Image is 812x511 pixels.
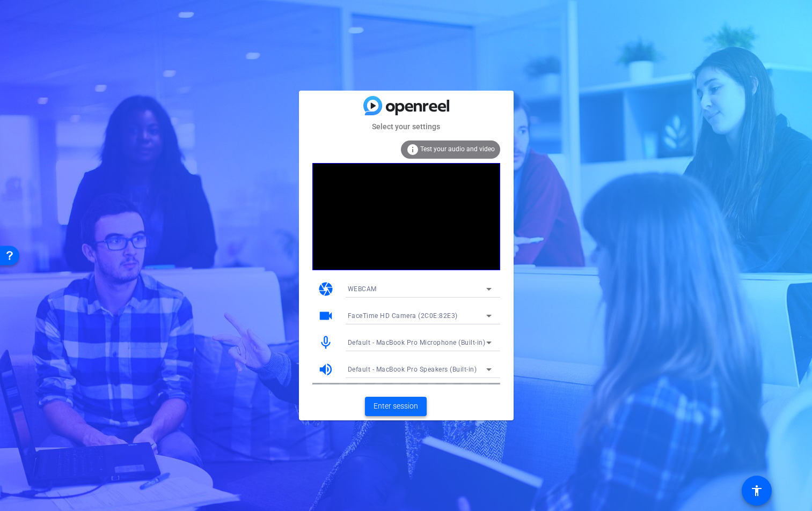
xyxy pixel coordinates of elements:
mat-card-subtitle: Select your settings [299,121,514,132]
mat-icon: info [406,143,419,156]
button: Enter session [365,397,427,416]
mat-icon: volume_up [318,361,334,377]
span: Test your audio and video [420,145,495,153]
mat-icon: camera [318,281,334,297]
span: WEBCAM [348,285,377,293]
mat-icon: mic_none [318,335,334,351]
mat-icon: accessibility [750,484,763,497]
img: blue-gradient.svg [363,96,449,115]
span: FaceTime HD Camera (2C0E:82E3) [348,312,458,320]
mat-icon: videocam [318,308,334,324]
span: Default - MacBook Pro Microphone (Built-in) [348,339,486,346]
span: Enter session [374,401,418,412]
span: Default - MacBook Pro Speakers (Built-in) [348,366,477,373]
